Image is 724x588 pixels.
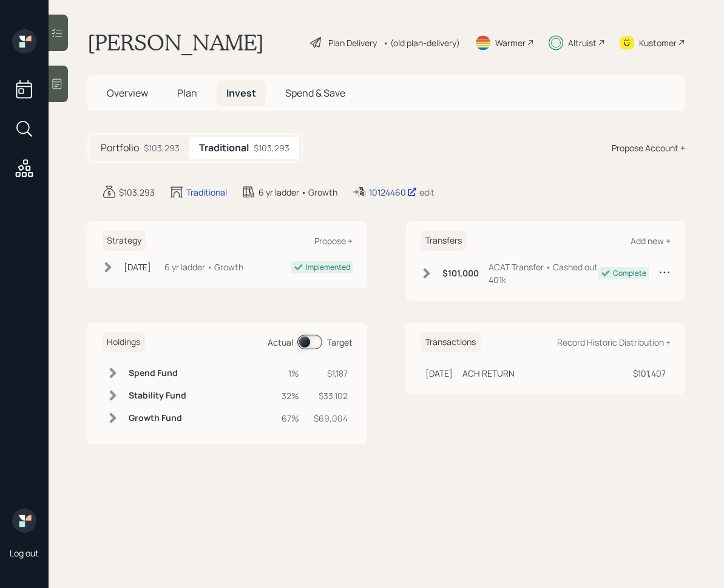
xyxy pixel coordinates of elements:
h1: [PERSON_NAME] [87,29,264,56]
div: $1,187 [314,367,348,380]
h6: Transactions [421,332,481,352]
div: 10124460 [369,186,417,199]
div: Complete [613,268,646,279]
div: ACH RETURN [462,367,515,380]
div: 6 yr ladder • Growth [259,186,337,199]
div: Altruist [568,36,597,49]
div: Implemented [306,262,350,273]
h6: Growth Fund [129,413,186,423]
span: Plan [177,86,197,100]
span: Spend & Save [285,86,345,100]
div: Actual [268,336,293,349]
div: 32% [282,389,299,402]
h6: Holdings [102,332,145,352]
div: Warmer [495,36,526,49]
div: Log out [10,547,39,559]
div: $69,004 [314,412,348,425]
div: ACAT Transfer • Cashed out 401k [489,261,599,286]
div: [DATE] [124,261,151,273]
div: 1% [282,367,299,380]
div: Record Historic Distribution + [557,337,671,348]
div: Kustomer [639,36,677,49]
div: Plan Delivery [328,36,377,49]
div: $103,293 [119,186,155,199]
div: Propose + [314,235,353,247]
div: $33,102 [314,389,348,402]
img: retirable_logo.png [12,508,36,533]
div: $103,293 [144,142,180,154]
h5: Traditional [199,142,249,154]
div: 6 yr ladder • Growth [164,261,243,273]
h6: Strategy [102,231,146,251]
div: $101,407 [633,367,666,380]
span: Invest [226,86,256,100]
div: • (old plan-delivery) [383,36,460,49]
div: 67% [282,412,299,425]
h6: Transfers [421,231,467,251]
div: Add new + [631,235,671,247]
span: Overview [107,86,148,100]
div: Traditional [186,186,227,199]
h6: Spend Fund [129,368,186,378]
div: edit [419,186,435,198]
h6: $101,000 [442,268,479,279]
div: Target [327,336,353,349]
div: $103,293 [254,142,289,154]
h6: Stability Fund [129,391,186,401]
h5: Portfolio [101,142,139,154]
div: Propose Account + [612,142,685,154]
div: [DATE] [425,367,453,380]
